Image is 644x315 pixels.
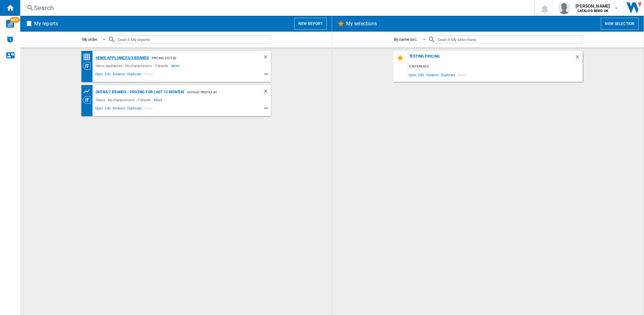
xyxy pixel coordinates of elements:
div: Home appliances - No characteristic - 3 brands [94,62,171,70]
span: Edit [104,105,112,113]
span: Open [408,71,418,79]
span: Open [94,105,104,113]
div: - Default profile (8) [184,88,250,96]
span: [PERSON_NAME] [575,3,610,9]
h2: My selections [345,18,378,30]
span: Duplicate [126,71,143,79]
span: Share [143,105,154,113]
img: profile.jpg [558,2,570,14]
div: Ovens/7 brands - Pricing for last 12 months [94,88,184,96]
div: Price Matrix [83,53,94,61]
h2: My reports [33,18,59,30]
img: alerts-logo.svg [6,35,14,43]
span: Share [456,71,467,79]
span: Rename [425,71,440,79]
div: Delete [263,54,271,62]
span: Open [94,71,104,79]
b: CATALOG BEKO UK [577,9,608,13]
span: Duplicate [440,71,456,79]
div: Product prices grid [83,87,94,95]
span: Rename [112,71,126,79]
span: Edit [417,71,425,79]
div: By name asc. [394,37,418,42]
div: Search [34,3,518,12]
div: Delete [575,54,583,63]
img: wise-card.svg [6,20,14,28]
button: New selection [601,18,639,30]
div: Ovens - No characteristic - 7 brands [94,96,154,104]
span: Duplicate [126,105,143,113]
span: More [154,96,163,104]
div: Testing Pricing [408,54,575,63]
div: Category View [83,62,94,70]
div: - Pricing 2025 (8) [149,54,250,62]
span: More [171,62,181,70]
div: Delete [263,88,271,96]
div: My order [82,37,97,42]
span: Rename [112,105,126,113]
input: Search My selections [436,35,582,44]
div: Home appliances/3 brands [94,54,149,62]
span: NEW [10,17,20,23]
input: Search My reports [116,35,271,44]
div: Category View [83,96,94,104]
button: New report [294,18,327,30]
div: 0 reference [408,63,583,71]
span: Share [143,71,154,79]
span: Edit [104,71,112,79]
